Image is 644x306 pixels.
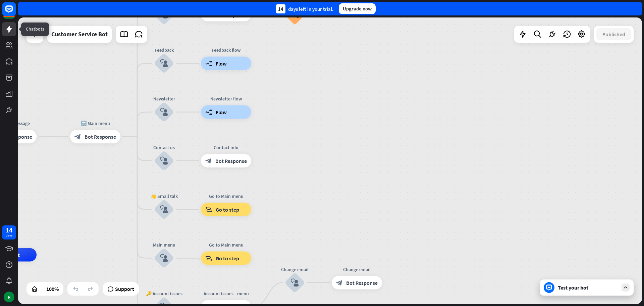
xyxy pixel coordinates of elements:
[2,225,16,239] a: 14 days
[144,47,184,53] div: Feedback
[276,4,285,13] div: 14
[339,3,376,14] div: Upgrade now
[205,60,212,67] i: builder_tree
[205,109,212,116] i: builder_tree
[144,95,184,102] div: Newsletter
[6,233,12,238] div: days
[205,158,212,164] i: block_bot_response
[196,242,256,248] div: Go to Main menu
[346,279,378,286] span: Bot Response
[160,206,168,214] i: block_user_input
[144,144,184,151] div: Contact us
[205,206,212,213] i: block_goto
[291,278,299,287] i: block_user_input
[196,144,256,151] div: Contact info
[44,283,61,294] div: 100%
[65,120,125,126] div: 🔙 Main menu
[115,283,134,294] span: Support
[160,157,168,165] i: block_user_input
[144,242,184,248] div: Main menu
[160,59,168,68] i: block_user_input
[327,266,387,272] div: Change email
[216,60,227,67] span: Flow
[276,4,333,13] div: days left in your trial.
[216,206,239,213] span: Go to step
[205,255,212,262] i: block_goto
[74,133,81,140] i: block_bot_response
[196,290,256,297] div: Account issues - menu
[160,254,168,262] i: block_user_input
[336,279,343,286] i: block_bot_response
[275,266,315,272] div: Change email
[196,193,256,200] div: Go to Main menu
[85,133,116,140] span: Bot Response
[144,290,184,297] div: 🔑 Account issues
[160,108,168,116] i: block_user_input
[596,28,631,40] button: Published
[215,158,247,164] span: Bot Response
[216,255,239,262] span: Go to step
[196,95,256,102] div: Newsletter flow
[144,193,184,200] div: 👋 Small talk
[216,109,227,116] span: Flow
[51,26,108,43] div: Customer Service Bot
[196,47,256,53] div: Feedback flow
[4,292,14,302] div: R
[6,227,12,233] div: 14
[5,3,25,23] button: Open LiveChat chat widget
[558,284,618,291] div: Test your bot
